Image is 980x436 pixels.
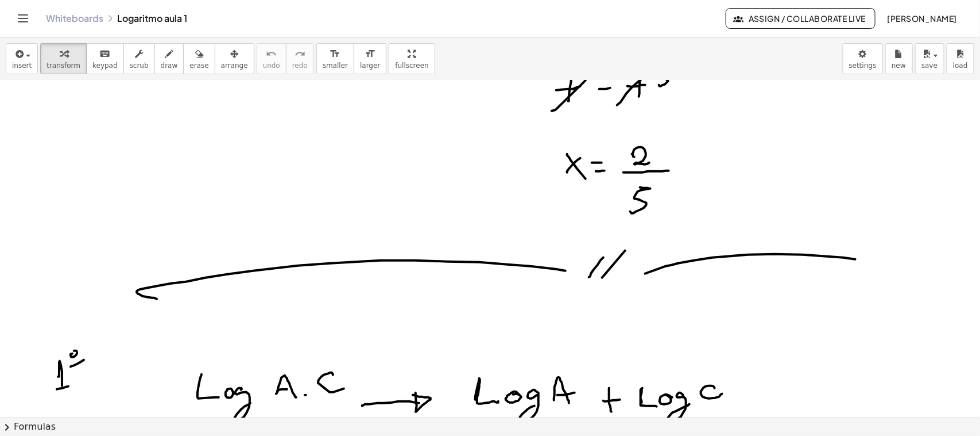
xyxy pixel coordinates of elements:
[389,43,435,74] button: fullscreen
[92,62,118,70] span: keypad
[130,62,149,70] span: scrub
[360,62,380,70] span: larger
[6,43,38,74] button: insert
[263,62,280,70] span: undo
[189,62,208,70] span: erase
[726,8,876,29] button: Assign / Collaborate Live
[316,43,354,74] button: format_sizesmaller
[887,13,957,24] span: [PERSON_NAME]
[40,43,87,74] button: transform
[14,9,32,28] button: Toggle navigation
[953,62,968,70] span: load
[257,43,286,74] button: undoundo
[947,43,974,74] button: load
[123,43,155,74] button: scrub
[221,62,248,70] span: arrange
[849,62,877,70] span: settings
[735,13,866,24] span: Assign / Collaborate Live
[843,43,883,74] button: settings
[354,43,386,74] button: format_sizelarger
[12,62,32,70] span: insert
[292,62,308,70] span: redo
[395,62,428,70] span: fullscreen
[266,47,277,61] i: undo
[215,43,254,74] button: arrange
[323,62,348,70] span: smaller
[921,62,938,70] span: save
[154,43,184,74] button: draw
[365,47,375,61] i: format_size
[915,43,944,74] button: save
[86,43,124,74] button: keyboardkeypad
[878,8,966,29] button: [PERSON_NAME]
[183,43,215,74] button: erase
[892,62,906,70] span: new
[46,13,103,24] a: Whiteboards
[99,47,110,61] i: keyboard
[885,43,913,74] button: new
[47,62,80,70] span: transform
[161,62,178,70] span: draw
[330,47,340,61] i: format_size
[295,47,305,61] i: redo
[286,43,314,74] button: redoredo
